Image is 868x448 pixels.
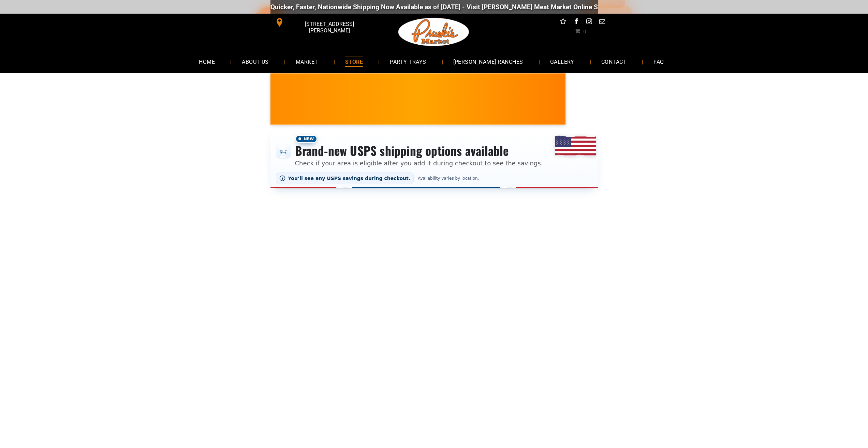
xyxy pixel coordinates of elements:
span: 0 [583,28,586,34]
span: Availability varies by location. [416,176,480,181]
div: Quicker, Faster, Nationwide Shipping Now Available as of [DATE] - Visit [PERSON_NAME] Meat Market... [230,3,643,11]
a: Social network [559,17,568,28]
a: [PERSON_NAME] RANCHES [443,53,533,71]
a: facebook [572,17,580,28]
a: HOME [189,53,225,71]
p: Check if your area is eligible after you add it during checkout to see the savings. [295,159,543,168]
a: STORE [335,53,373,71]
a: PARTY TRAYS [380,53,436,71]
a: GALLERY [540,53,585,71]
span: [PERSON_NAME] MARKET [510,104,644,115]
a: FAQ [643,53,674,71]
span: [STREET_ADDRESS][PERSON_NAME] [285,17,373,37]
a: CONTACT [591,53,637,71]
span: You’ll see any USPS savings during checkout. [288,176,411,181]
a: instagram [585,17,593,28]
a: [STREET_ADDRESS][PERSON_NAME] [270,17,375,28]
a: [DOMAIN_NAME][URL] [577,3,643,11]
a: ABOUT US [232,53,279,71]
h3: Brand-new USPS shipping options available [295,143,543,158]
a: email [598,17,606,28]
span: New [295,135,318,143]
img: Pruski-s+Market+HQ+Logo2-1920w.png [397,14,471,50]
a: MARKET [285,53,328,71]
div: Shipping options announcement [270,130,598,188]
